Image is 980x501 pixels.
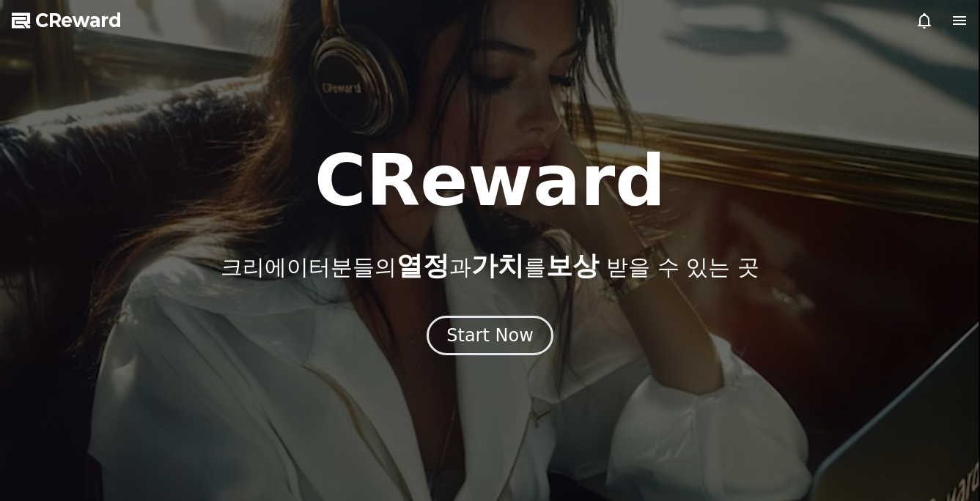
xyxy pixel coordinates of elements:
span: CReward [35,9,122,32]
p: 크리에이터분들의 과 를 받을 수 있는 곳 [221,251,759,281]
a: CReward [12,9,122,32]
span: 가치 [471,250,524,281]
div: Start Now [446,324,534,347]
span: 열정 [397,250,449,281]
button: Start Now [427,316,553,355]
h1: CReward [314,146,666,216]
a: Start Now [427,330,553,344]
span: 보상 [546,250,599,281]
